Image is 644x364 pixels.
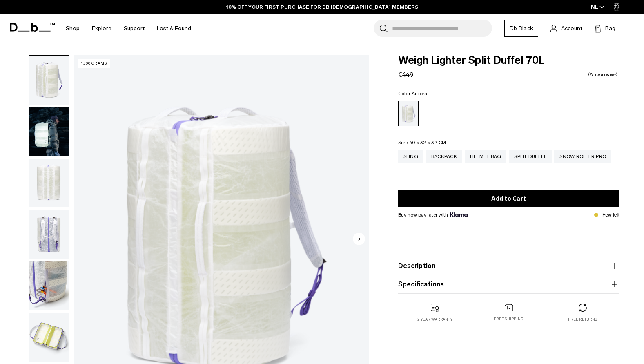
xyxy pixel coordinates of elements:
[398,190,619,207] button: Add to Cart
[226,3,418,11] a: 10% OFF YOUR FIRST PURCHASE FOR DB [DEMOGRAPHIC_DATA] MEMBERS
[124,14,145,43] a: Support
[29,312,69,362] button: Weigh_Lighter_Split_Duffel_70L_5.png
[29,107,69,156] button: Weigh_Lighter_Duffel_70L_Lifestyle.png
[398,101,419,126] a: Aurora
[568,317,597,322] p: Free returns
[409,140,446,145] span: 60 x 32 x 32 CM
[398,71,414,78] span: €449
[398,279,619,289] button: Specifications
[353,233,365,247] button: Next slide
[554,150,611,163] a: Snow Roller Pro
[465,150,507,163] a: Helmet Bag
[60,14,197,43] nav: Main Navigation
[494,316,524,322] p: Free shipping
[398,211,468,219] span: Buy now pay later with
[426,150,462,163] a: Backpack
[29,313,69,362] img: Weigh_Lighter_Split_Duffel_70L_5.png
[595,23,615,33] button: Bag
[29,209,69,259] button: Weigh_Lighter_Split_Duffel_70L_3.png
[29,56,69,105] img: Weigh_Lighter_Split_Duffel_70L_1.png
[29,261,69,310] img: Weigh_Lighter_Split_Duffel_70L_4.png
[66,14,80,43] a: Shop
[588,72,617,76] a: Write a review
[398,91,428,96] legend: Color:
[398,55,619,66] span: Weigh Lighter Split Duffel 70L
[450,212,468,217] img: {"height" => 20, "alt" => "Klarna"}
[605,24,615,33] span: Bag
[157,14,191,43] a: Lost & Found
[602,211,619,219] p: Few left
[417,317,452,322] p: 2 year warranty
[29,158,69,208] button: Weigh_Lighter_Split_Duffel_70L_2.png
[550,23,582,33] a: Account
[29,261,69,310] button: Weigh_Lighter_Split_Duffel_70L_4.png
[398,140,446,145] legend: Size:
[509,150,552,163] a: Split Duffel
[412,91,428,96] span: Aurora
[398,150,423,163] a: Sling
[92,14,111,43] a: Explore
[29,55,69,105] button: Weigh_Lighter_Split_Duffel_70L_1.png
[29,210,69,259] img: Weigh_Lighter_Split_Duffel_70L_3.png
[78,59,110,68] p: 1300 grams
[504,20,538,37] a: Db Black
[29,107,69,156] img: Weigh_Lighter_Duffel_70L_Lifestyle.png
[398,261,619,271] button: Description
[561,24,582,33] span: Account
[29,159,69,208] img: Weigh_Lighter_Split_Duffel_70L_2.png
